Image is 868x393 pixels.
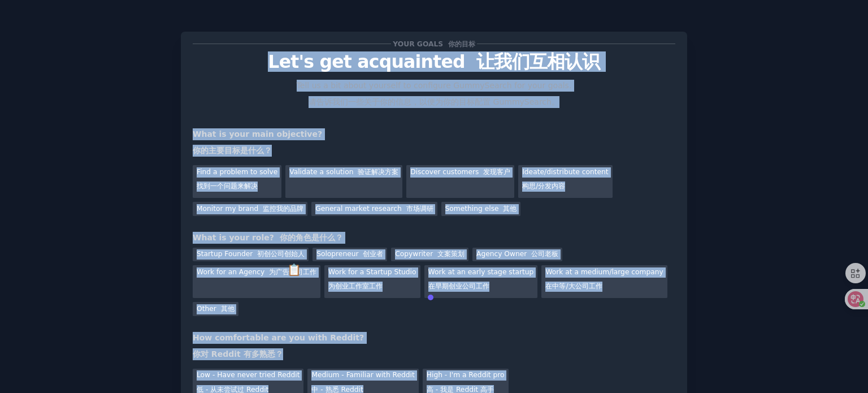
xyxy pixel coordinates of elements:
font: 你的角色是什么？ [280,233,343,242]
font: 市场调研 [406,205,433,213]
div: Validate a solution [285,165,402,198]
font: 文案策划 [437,250,465,258]
font: 为创业工作室工作 [328,282,383,290]
font: 请告诉我们一些关于你的信息，以便为你的目标配置 GummySearch。 [309,97,559,106]
div: Work for a Startup Studio [324,265,420,298]
div: Agency Owner [472,248,562,262]
div: 📋 [287,261,301,278]
div: Startup Founder [193,248,309,262]
font: 监控我的品牌 [263,205,303,213]
div: Work for an Agency [193,265,320,298]
font: 其他 [503,205,517,213]
font: 公司老板 [531,250,558,258]
div: Something else [441,202,521,216]
div: Monitor my brand [193,202,307,216]
div: Find a problem to solve [193,165,281,198]
p: Let's get acquainted [193,52,675,72]
font: 初创公司创始人 [257,250,305,258]
font: 验证解决方案 [358,168,398,176]
font: 构思/分发内容 [522,182,565,190]
font: 其他 [221,305,235,313]
font: 你的目标 [448,40,475,48]
font: 你对 Reddit 有多熟悉？ [193,349,283,359]
span: Your goals [391,38,477,50]
div: General market research [311,202,437,216]
font: 发现客户 [483,168,510,176]
font: 找到一个问题来解决 [197,182,258,190]
div: What is your main objective? [193,128,675,161]
div: Solopreneur [313,248,387,262]
font: 在早期创业公司工作 [428,282,489,290]
div: How comfortable are you with Reddit? [193,332,675,365]
font: 为广告公司工作 [269,268,316,276]
div: Copywriter [391,248,468,262]
div: What is your role? [193,232,675,244]
div: Ideate/distribute content [518,165,612,198]
div: Other [193,302,238,316]
font: 让我们互相认识 [476,51,600,72]
div: Discover customers [406,165,514,198]
font: 你的主要目标是什么？ [193,146,272,155]
p: Tell us a bit about yourself to configure GummySearch for your goals. [292,80,576,113]
div: Work at a medium/large company [541,265,667,298]
font: 创业者 [363,250,383,258]
div: Work at an early stage startup [424,265,538,298]
font: 在中等/大公司工作 [545,282,602,290]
